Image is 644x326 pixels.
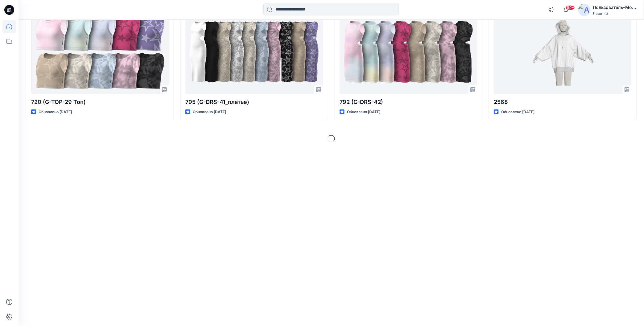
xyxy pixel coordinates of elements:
img: аватар [578,4,591,16]
p: Обновлено [DATE] [193,109,226,115]
ya-tr-span: 792 (G-DRS-42) [340,99,383,105]
a: 720 (G-TOP-29 Топ) [31,10,169,94]
a: 2568 [494,10,631,94]
ya-tr-span: Обновлено [DATE] [39,109,72,114]
p: 2568 [494,98,631,106]
p: Обновлено [DATE] [501,109,535,115]
ya-tr-span: 795 (G-DRS-41_платье) [185,99,249,105]
a: 795 (G-DRS-41_платье) [185,10,323,94]
p: 720 (G-TOP-29 Топ) [31,98,169,106]
ya-tr-span: Ларетто [593,11,608,16]
p: Обновлено [DATE] [347,109,380,115]
a: 792 (G-DRS-42) [340,10,477,94]
span: 99+ [566,5,575,10]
